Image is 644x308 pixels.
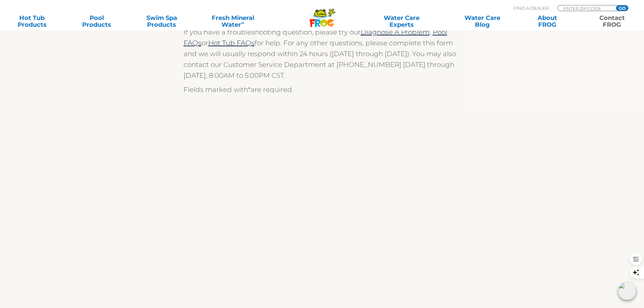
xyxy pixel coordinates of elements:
[457,15,507,28] a: Water CareBlog
[361,15,443,28] a: Water CareExperts
[563,5,609,11] input: Zip Code Form
[137,15,187,28] a: Swim SpaProducts
[201,15,264,28] a: Fresh MineralWater∞
[7,15,57,28] a: Hot TubProducts
[514,5,549,11] p: Find A Dealer
[522,15,572,28] a: AboutFROG
[241,20,244,25] sup: ∞
[587,15,637,28] a: ContactFROG
[184,84,461,95] p: Fields marked with are required.
[361,28,431,36] a: Diagnose A Problem,
[616,5,628,11] input: GO
[618,282,636,300] img: openIcon
[208,39,255,47] a: Hot Tub FAQs
[72,15,122,28] a: PoolProducts
[184,27,461,81] p: If you have a troubleshooting question, please try our or for help. For any other questions, plea...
